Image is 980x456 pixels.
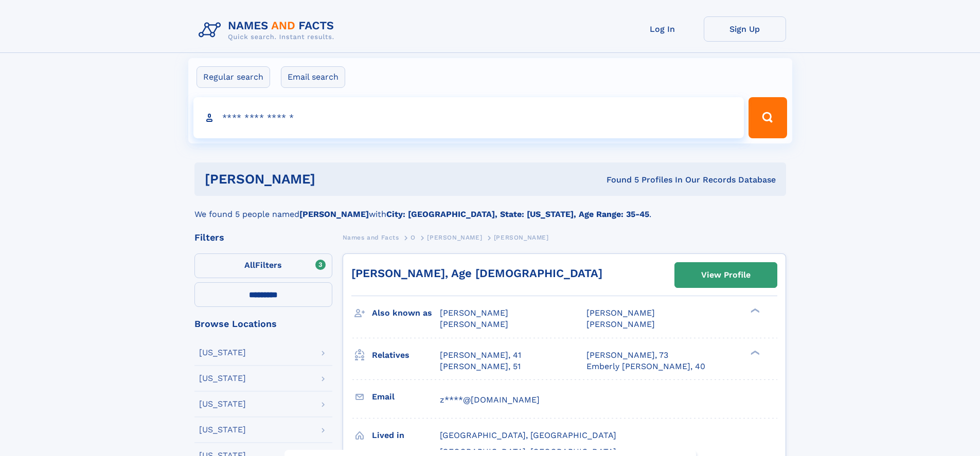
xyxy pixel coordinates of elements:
[194,319,332,329] div: Browse Locations
[411,231,416,244] a: O
[194,233,332,242] div: Filters
[749,97,787,138] button: Search Button
[586,308,655,318] span: [PERSON_NAME]
[440,361,521,372] a: [PERSON_NAME], 51
[199,400,246,408] div: [US_STATE]
[440,319,508,329] span: [PERSON_NAME]
[701,263,751,287] div: View Profile
[194,196,786,221] div: We found 5 people named with .
[386,209,649,219] b: City: [GEOGRAPHIC_DATA], State: [US_STATE], Age Range: 35-45
[427,231,482,244] a: [PERSON_NAME]
[193,97,744,138] input: search input
[494,234,549,241] span: [PERSON_NAME]
[372,346,440,364] h3: Relatives
[411,234,416,241] span: O
[372,388,440,406] h3: Email
[194,16,343,44] img: Logo Names and Facts
[440,308,508,318] span: [PERSON_NAME]
[281,66,345,88] label: Email search
[244,260,255,270] span: All
[440,430,616,440] span: [GEOGRAPHIC_DATA], [GEOGRAPHIC_DATA]
[586,361,705,372] a: Emberly [PERSON_NAME], 40
[199,349,246,357] div: [US_STATE]
[199,374,246,382] div: [US_STATE]
[675,263,777,287] a: View Profile
[748,349,760,356] div: ❯
[586,319,655,329] span: [PERSON_NAME]
[621,16,704,42] a: Log In
[704,16,786,42] a: Sign Up
[199,426,246,434] div: [US_STATE]
[748,307,760,314] div: ❯
[372,427,440,444] h3: Lived in
[194,253,332,278] label: Filters
[427,234,482,241] span: [PERSON_NAME]
[586,350,668,361] a: [PERSON_NAME], 73
[372,304,440,322] h3: Also known as
[299,209,369,219] b: [PERSON_NAME]
[197,66,270,88] label: Regular search
[461,174,776,186] div: Found 5 Profiles In Our Records Database
[205,173,461,186] h1: [PERSON_NAME]
[351,267,602,280] a: [PERSON_NAME], Age [DEMOGRAPHIC_DATA]
[440,350,521,361] a: [PERSON_NAME], 41
[343,231,399,244] a: Names and Facts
